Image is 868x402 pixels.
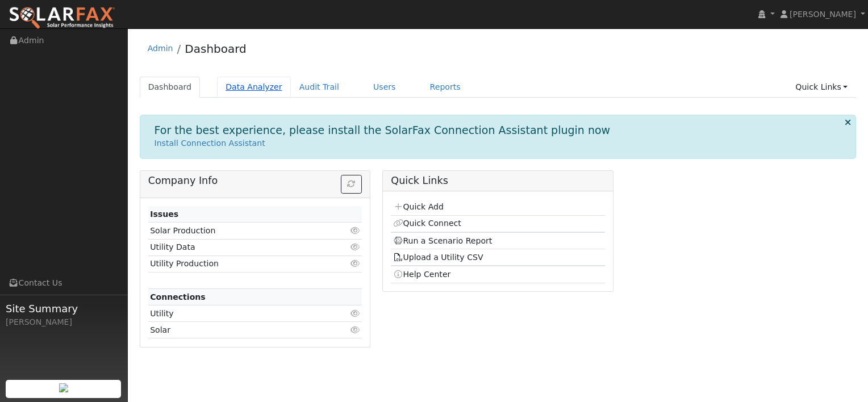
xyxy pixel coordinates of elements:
img: SolarFax [9,6,115,30]
a: Admin [148,44,173,53]
a: Audit Trail [291,77,348,98]
img: retrieve [59,383,68,392]
i: Click to view [350,259,360,267]
strong: Issues [150,210,178,219]
a: Dashboard [140,77,201,98]
h5: Quick Links [391,175,604,187]
span: [PERSON_NAME] [790,10,856,19]
td: Utility [148,305,328,322]
i: Click to view [350,326,360,334]
td: Utility Production [148,256,328,272]
td: Solar Production [148,223,328,239]
a: Upload a Utility CSV [393,253,483,262]
i: Click to view [350,309,360,317]
h5: Company Info [148,175,362,187]
a: Run a Scenario Report [393,236,493,245]
a: Quick Add [393,202,444,211]
strong: Connections [150,292,206,301]
i: Click to view [350,243,360,251]
td: Solar [148,322,328,338]
a: Users [365,77,404,98]
td: Utility Data [148,239,328,256]
a: Quick Connect [393,219,461,228]
span: Site Summary [6,301,122,316]
h1: For the best experience, please install the SolarFax Connection Assistant plugin now [155,124,611,137]
a: Reports [422,77,469,98]
a: Help Center [393,270,451,279]
i: Click to view [350,227,360,235]
a: Install Connection Assistant [155,139,265,148]
a: Quick Links [787,77,856,98]
div: [PERSON_NAME] [6,316,122,328]
a: Data Analyzer [217,77,291,98]
a: Dashboard [185,42,247,56]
